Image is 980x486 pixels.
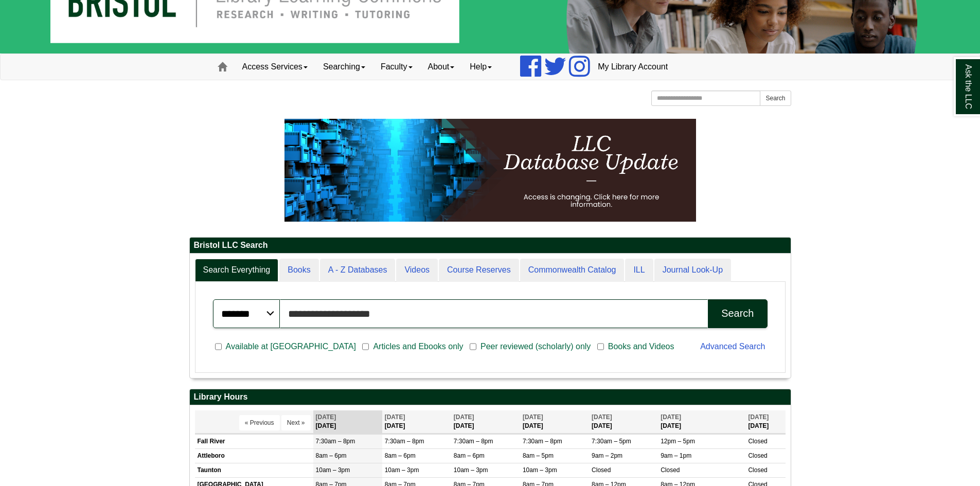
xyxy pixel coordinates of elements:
a: Search Everything [195,259,279,282]
a: My Library Account [590,54,675,80]
input: Available at [GEOGRAPHIC_DATA] [215,342,222,351]
a: Journal Look-Up [654,259,731,282]
span: Closed [748,452,767,459]
td: Attleboro [195,449,313,463]
a: ILL [625,259,653,282]
input: Articles and Ebooks only [362,342,369,351]
img: HTML tutorial [284,119,696,222]
span: Available at [GEOGRAPHIC_DATA] [222,340,360,353]
span: 8am – 6pm [454,452,485,459]
span: 7:30am – 8pm [454,438,493,445]
a: Advanced Search [700,342,765,351]
span: [DATE] [592,413,612,421]
th: [DATE] [745,410,785,434]
span: [DATE] [316,413,336,421]
th: [DATE] [520,410,589,434]
span: [DATE] [661,413,681,421]
span: 8am – 6pm [316,452,347,459]
span: Articles and Ebooks only [369,340,467,353]
th: [DATE] [382,410,451,434]
a: Searching [315,54,373,80]
span: [DATE] [454,413,474,421]
td: Taunton [195,463,313,478]
button: Search [708,299,767,328]
span: 9am – 2pm [592,452,622,459]
span: 12pm – 5pm [661,438,695,445]
span: 8am – 5pm [523,452,554,459]
th: [DATE] [658,410,745,434]
span: Closed [748,466,767,474]
a: Books [279,259,318,282]
span: 7:30am – 8pm [316,438,355,445]
span: Books and Videos [604,340,679,353]
span: 10am – 3pm [523,466,557,474]
span: [DATE] [385,413,405,421]
span: Peer reviewed (scholarly) only [476,340,595,353]
a: Videos [396,259,438,282]
span: [DATE] [748,413,769,421]
input: Peer reviewed (scholarly) only [470,342,476,351]
input: Books and Videos [597,342,604,351]
span: 10am – 3pm [316,466,350,474]
a: Commonwealth Catalog [520,259,625,282]
th: [DATE] [451,410,520,434]
a: About [420,54,462,80]
span: Closed [661,466,680,474]
h2: Bristol LLC Search [190,238,791,254]
a: Access Services [235,54,315,80]
td: Fall River [195,434,313,448]
button: Next » [281,415,311,430]
div: Search [721,308,754,319]
button: Search [760,91,791,106]
button: « Previous [239,415,280,430]
span: 7:30am – 8pm [385,438,424,445]
a: Faculty [373,54,420,80]
span: Closed [748,438,767,445]
th: [DATE] [313,410,382,434]
span: 7:30am – 5pm [592,438,631,445]
span: [DATE] [523,413,543,421]
span: Closed [592,466,611,474]
a: A - Z Databases [320,259,396,282]
a: Help [462,54,500,80]
th: [DATE] [589,410,658,434]
span: 9am – 1pm [661,452,691,459]
a: Course Reserves [439,259,519,282]
span: 7:30am – 8pm [523,438,562,445]
span: 8am – 6pm [385,452,416,459]
h2: Library Hours [190,389,791,405]
span: 10am – 3pm [454,466,488,474]
span: 10am – 3pm [385,466,419,474]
